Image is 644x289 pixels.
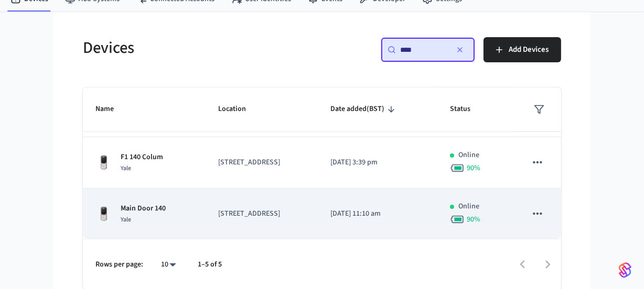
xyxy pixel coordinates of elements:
[458,201,479,212] p: Online
[218,157,305,168] p: [STREET_ADDRESS]
[121,152,163,163] p: F1 140 Colum
[330,101,398,117] span: Date added(BST)
[450,101,484,117] span: Status
[218,101,260,117] span: Location
[198,259,222,270] p: 1–5 of 5
[121,215,131,224] span: Yale
[458,150,479,161] p: Online
[509,43,549,57] span: Add Devices
[330,157,425,168] p: [DATE] 3:39 pm
[619,262,631,279] img: SeamLogoGradient.69752ec5.svg
[467,163,480,173] span: 90 %
[156,257,181,272] div: 10
[121,203,166,214] p: Main Door 140
[218,208,305,219] p: [STREET_ADDRESS]
[467,214,480,225] span: 90 %
[484,37,561,62] button: Add Devices
[95,101,127,117] span: Name
[83,37,316,59] h5: Devices
[330,208,425,219] p: [DATE] 11:10 am
[95,154,112,171] img: Yale Assure Touchscreen Wifi Smart Lock, Satin Nickel, Front
[121,164,131,173] span: Yale
[95,206,112,223] img: Yale Assure Touchscreen Wifi Smart Lock, Satin Nickel, Front
[95,259,143,270] p: Rows per page:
